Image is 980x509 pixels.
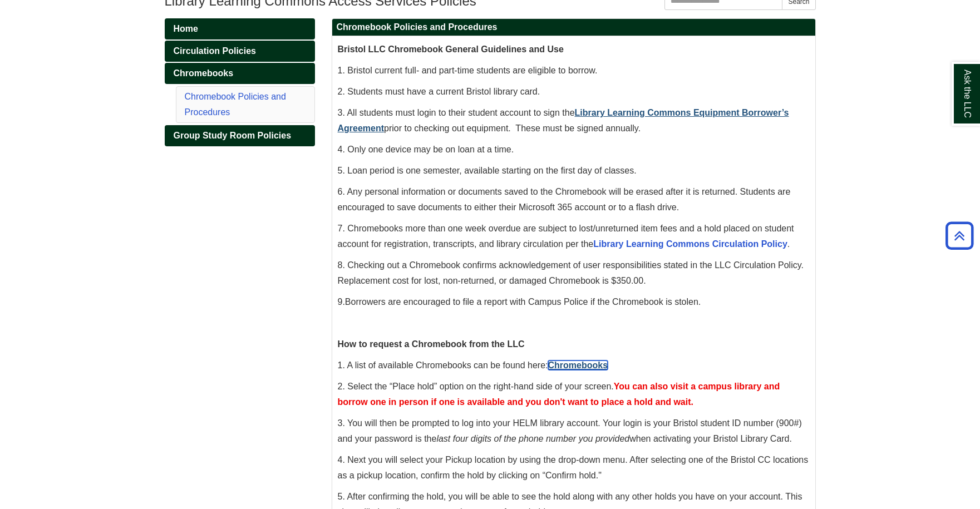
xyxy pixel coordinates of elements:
div: Guide Pages [165,18,315,146]
p: . [338,294,810,310]
span: Borrowers are encouraged to file a report with Campus Police if the Chromebook is stolen. [345,297,701,307]
span: 8. Checking out a Chromebook confirms acknowledgement of user responsibilities stated in the LLC ... [338,260,804,285]
span: Chromebooks [174,68,234,78]
span: 2. Select the “Place hold” option on the right-hand side of your screen. [338,382,780,407]
a: Library Learning Commons Circulation Policy [593,239,787,249]
span: Home [174,24,198,33]
strong: How to request a Chromebook from the LLC [338,339,525,349]
span: 1. A list of available Chromebooks can be found here: [338,360,608,370]
span: 1. Bristol current full- and part-time students are eligible to borrow. [338,66,598,75]
a: Group Study Room Policies [165,125,315,146]
h2: Chromebook Policies and Procedures [332,19,815,36]
a: Home [165,18,315,39]
span: Group Study Room Policies [174,131,292,140]
a: Library Learning Commons Equipment Borrower’s Agreement [338,108,789,133]
span: 6. Any personal information or documents saved to the Chromebook will be erased after it is retur... [338,187,791,212]
span: Bristol LLC Chromebook General Guidelines and Use [338,45,564,54]
span: 9 [338,297,343,307]
span: Circulation Policies [174,46,256,56]
span: 3. You will then be prompted to log into your HELM library account. Your login is your Bristol st... [338,418,802,443]
span: 4. Only one device may be on loan at a time. [338,145,514,154]
span: 4. Next you will select your Pickup location by using the drop-down menu. After selecting one of ... [338,455,809,480]
a: Chromebook Policies and Procedures [185,92,286,117]
span: 5. Loan period is one semester, available starting on the first day of classes. [338,166,637,175]
a: Back to Top [942,228,977,243]
span: 7. Chromebooks more than one week overdue are subject to lost/unreturned item fees and a hold pla... [338,224,794,249]
a: Chromebooks [165,63,315,84]
span: 2. Students must have a current Bristol library card. [338,87,540,96]
a: Circulation Policies [165,41,315,62]
a: Chromebooks [548,360,608,370]
span: You can also visit a campus library and borrow one in person if one is available and you don't wa... [338,382,780,407]
span: 3. All students must login to their student account to sign the prior to checking out equipment. ... [338,108,789,133]
em: last four digits of the phone number you provided [436,434,629,443]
